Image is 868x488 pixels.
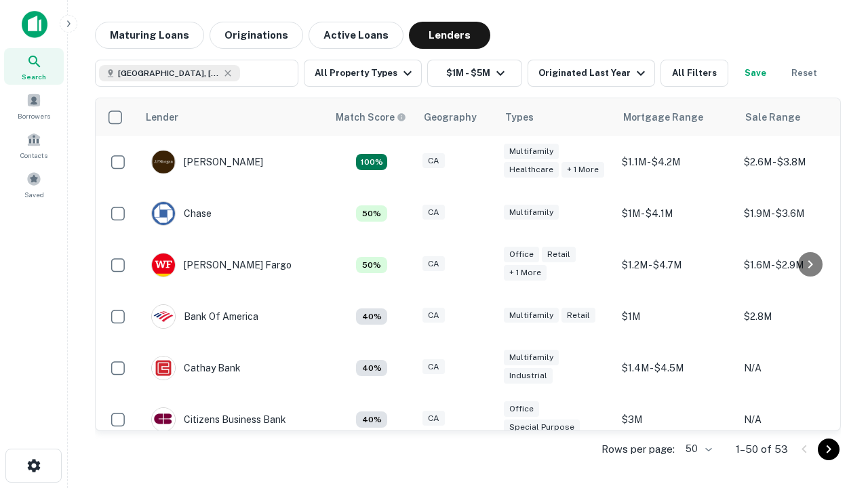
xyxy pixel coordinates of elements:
div: Matching Properties: 5, hasApolloMatch: undefined [356,205,387,222]
button: Reset [783,60,826,87]
div: Multifamily [504,144,559,159]
div: Citizens Business Bank [151,407,286,432]
td: $1.1M - $4.2M [615,136,737,188]
div: + 1 more [504,265,547,281]
p: Rows per page: [601,441,675,457]
div: Matching Properties: 5, hasApolloMatch: undefined [356,257,387,273]
th: Types [497,98,615,136]
td: $1M [615,291,737,342]
a: Saved [4,166,64,203]
div: Multifamily [504,205,559,220]
div: Special Purpose [504,420,580,435]
div: Matching Properties: 4, hasApolloMatch: undefined [356,308,387,325]
div: Chase [151,201,212,226]
div: Cathay Bank [151,356,241,380]
span: Contacts [20,150,47,161]
div: [PERSON_NAME] [151,150,263,174]
div: Bank Of America [151,304,258,329]
img: picture [152,357,175,380]
td: $1M - $4.1M [615,188,737,239]
div: Retail [542,247,576,262]
div: Lender [146,109,178,125]
td: N/A [737,394,859,445]
div: CA [422,308,445,323]
div: CA [422,153,445,169]
a: Search [4,48,64,85]
button: Save your search to get updates of matches that match your search criteria. [734,60,777,87]
button: Maturing Loans [95,22,204,49]
td: $1.9M - $3.6M [737,188,859,239]
div: Mortgage Range [623,109,703,125]
h6: Match Score [336,110,403,125]
button: Go to next page [818,439,840,460]
button: Lenders [409,22,490,49]
div: Multifamily [504,350,559,365]
button: All Property Types [304,60,422,87]
button: Originated Last Year [528,60,655,87]
div: Multifamily [504,308,559,323]
div: Office [504,247,539,262]
th: Geography [416,98,497,136]
div: Matching Properties: 18, hasApolloMatch: undefined [356,154,387,170]
div: CA [422,205,445,220]
div: Geography [424,109,477,125]
td: $1.6M - $2.9M [737,239,859,291]
a: Contacts [4,127,64,163]
span: Borrowers [18,110,50,121]
p: 1–50 of 53 [736,441,788,457]
td: $1.2M - $4.7M [615,239,737,291]
div: Matching Properties: 4, hasApolloMatch: undefined [356,411,387,428]
div: 50 [680,439,714,459]
div: CA [422,411,445,426]
img: capitalize-icon.png [22,11,47,38]
button: $1M - $5M [427,60,522,87]
div: Matching Properties: 4, hasApolloMatch: undefined [356,360,387,376]
a: Borrowers [4,87,64,124]
td: $1.4M - $4.5M [615,342,737,394]
div: Sale Range [745,109,800,125]
td: $2.8M [737,291,859,342]
img: picture [152,253,175,277]
div: + 1 more [561,162,604,178]
td: N/A [737,342,859,394]
div: Types [505,109,534,125]
button: Originations [210,22,303,49]
button: Active Loans [309,22,403,49]
span: [GEOGRAPHIC_DATA], [GEOGRAPHIC_DATA], [GEOGRAPHIC_DATA] [118,67,220,79]
iframe: Chat Widget [800,336,868,401]
th: Capitalize uses an advanced AI algorithm to match your search with the best lender. The match sco... [328,98,416,136]
div: CA [422,256,445,272]
div: Healthcare [504,162,559,178]
div: Retail [561,308,595,323]
th: Sale Range [737,98,859,136]
span: Saved [24,189,44,200]
td: $2.6M - $3.8M [737,136,859,188]
th: Mortgage Range [615,98,737,136]
div: Capitalize uses an advanced AI algorithm to match your search with the best lender. The match sco... [336,110,406,125]
img: picture [152,202,175,225]
div: Industrial [504,368,553,384]
div: [PERSON_NAME] Fargo [151,253,292,277]
img: picture [152,150,175,174]
div: Originated Last Year [538,65,649,81]
img: picture [152,305,175,328]
button: All Filters [660,60,728,87]
div: Office [504,401,539,417]
div: CA [422,359,445,375]
img: picture [152,408,175,431]
span: Search [22,71,46,82]
th: Lender [138,98,328,136]
td: $3M [615,394,737,445]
